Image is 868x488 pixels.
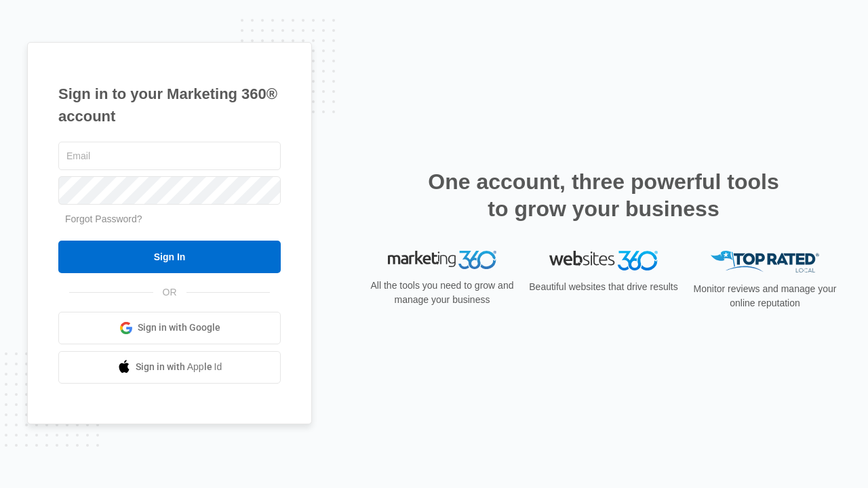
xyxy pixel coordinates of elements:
[528,280,679,294] p: Beautiful websites that drive results
[153,285,186,300] span: OR
[58,142,281,170] input: Email
[136,360,222,374] span: Sign in with Apple Id
[366,279,518,307] p: All the tools you need to grow and manage your business
[138,321,220,335] span: Sign in with Google
[65,213,142,224] a: Forgot Password?
[58,351,281,384] a: Sign in with Apple Id
[58,312,281,344] a: Sign in with Google
[711,251,819,273] img: Top Rated Local
[58,83,281,127] h1: Sign in to your Marketing 360® account
[388,251,496,270] img: Marketing 360
[549,251,658,270] img: Websites 360
[424,168,783,222] h2: One account, three powerful tools to grow your business
[58,241,281,273] input: Sign In
[689,282,841,310] p: Monitor reviews and manage your online reputation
